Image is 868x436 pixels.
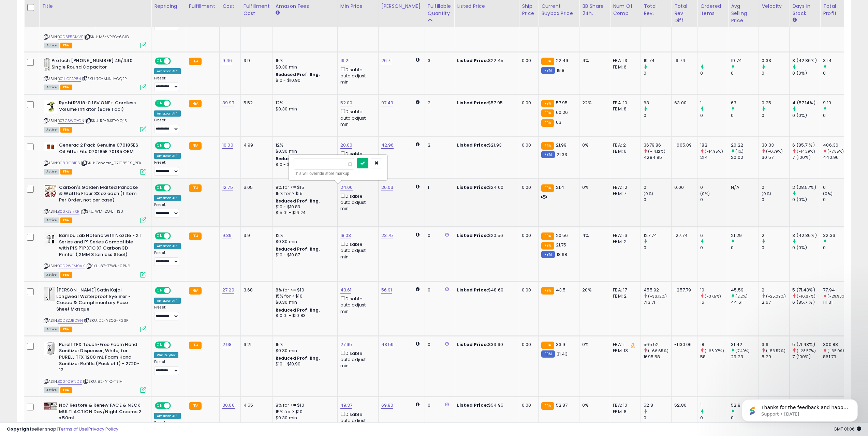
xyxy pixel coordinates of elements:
[30,19,118,26] p: Thanks for the feedback and happy repricing!
[556,100,568,106] span: 57.95
[189,287,202,295] small: FBA
[189,100,202,107] small: FBA
[44,232,146,277] div: ASIN:
[276,252,332,258] div: $10 - $10.87
[10,14,126,37] div: message notification from Support, 1w ago. Thanks for the feedback and happy repricing!
[792,17,796,23] small: Days In Stock.
[154,118,181,133] div: Preset:
[613,191,635,197] div: FBM: 7
[762,197,789,203] div: 0
[44,402,57,410] img: 41SXpyLex9L._SL40_.jpg
[457,3,516,10] div: Listed Price
[823,58,851,64] div: 3.14
[613,148,635,154] div: FBM: 6
[823,142,851,148] div: 406.36
[154,202,181,218] div: Preset:
[381,142,394,149] a: 42.96
[30,26,118,32] p: Message from Support, sent 1w ago
[613,287,635,293] div: FBA: 17
[44,100,57,114] img: 41pZs0ZV+YL._SL40_.jpg
[556,232,568,239] span: 20.56
[276,156,320,162] b: Reduced Prof. Rng.
[381,287,392,294] a: 56.91
[276,162,332,168] div: $10 - $10.87
[792,70,820,76] div: 0 (0%)
[44,100,146,132] div: ASIN:
[86,263,130,269] span: | SKU: 87-T7WN-0PN6
[340,232,351,239] a: 18.03
[541,287,554,295] small: FBA
[762,154,789,161] div: 30.57
[522,142,533,148] div: 0.00
[674,3,694,24] div: Total Rev. Diff.
[381,57,392,64] a: 26.71
[674,142,692,148] div: -605.09
[541,151,555,158] small: FBM
[244,142,267,148] div: 4.99
[556,119,561,125] span: 63
[613,232,635,239] div: FBA: 16
[276,204,332,210] div: $10 - $10.83
[700,58,728,64] div: 1
[613,64,635,70] div: FBM: 6
[189,58,202,65] small: FBA
[792,245,820,251] div: 0 (0%)
[823,3,848,17] div: Total Profit
[541,142,554,150] small: FBA
[644,154,671,161] div: 4284.95
[731,112,759,119] div: 0
[792,112,820,119] div: 0 (0%)
[541,109,554,117] small: FBA
[700,191,710,196] small: (0%)
[44,85,59,90] span: All listings currently available for purchase on Amazon
[731,154,759,161] div: 20.02
[457,100,488,106] b: Listed Price:
[244,184,267,191] div: 6.05
[58,379,82,385] a: B004Q9TLDS
[156,101,164,106] span: ON
[80,209,123,214] span: | SKU: WM-ZO4J-1ISU
[44,287,146,331] div: ASIN:
[244,3,270,17] div: Fulfillment Cost
[222,287,234,294] a: 27.20
[85,118,127,123] span: | SKU: RF-RJ3T-YQ45
[457,287,488,293] b: Listed Price:
[340,184,353,191] a: 24.00
[541,58,554,65] small: FBA
[522,232,533,239] div: 0.00
[644,232,671,239] div: 127.74
[170,143,181,149] span: OFF
[59,142,142,156] b: Generac 2 Pack Genuine 070185ES Oil Filter Fits 070185E 70185 OEM
[428,100,449,106] div: 2
[60,127,72,133] span: FBA
[457,142,488,148] b: Listed Price:
[648,149,665,154] small: (-14.12%)
[44,217,59,223] span: All listings currently available for purchase on Amazon
[582,58,605,64] div: 4%
[457,232,488,239] b: Listed Price:
[705,149,723,154] small: (-14.95%)
[700,184,728,191] div: 0
[58,318,83,324] a: B0DZZJRD9N
[823,112,851,119] div: 0
[457,184,514,191] div: $24.00
[276,142,332,148] div: 12%
[522,184,533,191] div: 0.00
[731,142,759,148] div: 20.22
[700,142,728,148] div: 182
[674,184,692,191] div: 0.00
[381,100,394,106] a: 97.49
[644,245,671,251] div: 0
[44,232,57,246] img: 41bH2gXDmeL._SL40_.jpg
[522,58,533,64] div: 0.00
[823,100,851,106] div: 9.19
[58,209,79,214] a: B06XJS17XR
[381,402,394,409] a: 69.80
[731,100,759,106] div: 63
[731,232,759,239] div: 21.29
[244,100,267,106] div: 5.52
[276,198,320,204] b: Reduced Prof. Rng.
[222,100,234,106] a: 39.97
[44,342,57,355] img: 41CLSW410xL._SL40_.jpg
[340,402,353,409] a: 49.37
